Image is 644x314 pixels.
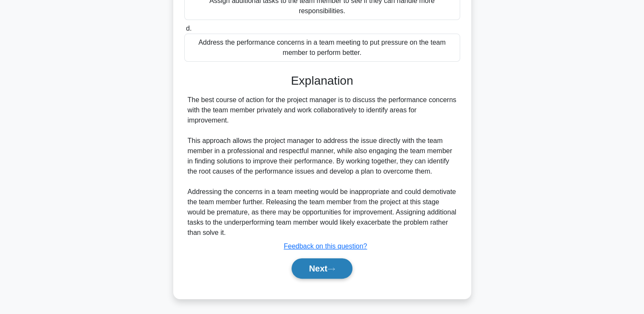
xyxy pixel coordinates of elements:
[186,25,192,32] span: d.
[189,74,455,88] h3: Explanation
[184,34,460,62] div: Address the performance concerns in a team meeting to put pressure on the team member to perform ...
[188,95,457,238] div: The best course of action for the project manager is to discuss the performance concerns with the...
[292,258,352,279] button: Next
[284,243,367,250] a: Feedback on this question?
